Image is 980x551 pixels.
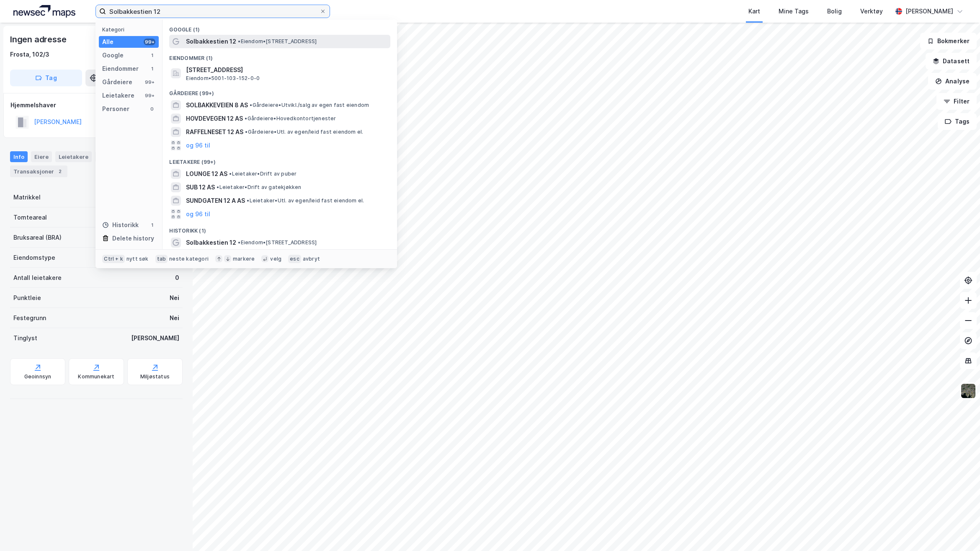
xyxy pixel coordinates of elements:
div: Info [10,151,28,162]
span: Leietaker • Utl. av egen/leid fast eiendom el. [247,197,364,204]
div: Kontrollprogram for chat [938,511,980,551]
div: Kategori [102,26,159,33]
div: Punktleie [13,293,41,303]
div: Antall leietakere [13,273,62,283]
button: Datasett [926,53,977,70]
div: 99+ [144,79,155,85]
div: Leietakere (99+) [162,152,397,167]
span: Leietaker • Drift av puber [229,171,297,177]
span: RAFFELNESET 12 AS [186,127,243,137]
span: • [217,184,219,190]
span: Gårdeiere • Hovedkontortjenester [245,115,336,122]
div: 0 [175,273,179,283]
button: Bokmerker [920,33,977,49]
div: Geoinnsyn [24,373,52,380]
span: • [250,102,252,108]
span: SUB 12 AS [186,182,215,192]
input: Søk på adresse, matrikkel, gårdeiere, leietakere eller personer [106,5,320,18]
div: Tinglyst [13,333,37,343]
span: Gårdeiere • Utvikl./salg av egen fast eiendom [250,102,369,109]
div: 99+ [144,39,155,45]
button: og 96 til [186,209,210,219]
span: • [245,115,247,122]
div: [PERSON_NAME] [131,333,179,343]
div: Bruksareal (BRA) [13,233,62,243]
button: og 96 til [186,140,210,150]
div: Google (1) [162,20,397,35]
button: Tags [938,113,977,130]
div: Festegrunn [13,313,46,323]
div: Eiere [31,151,52,162]
div: [PERSON_NAME] [905,6,953,16]
div: Frosta, 102/3 [10,49,49,59]
div: 0 [149,106,155,112]
div: 99+ [144,92,155,99]
img: 9k= [960,383,976,399]
div: esc [288,255,301,263]
div: Eiendomstype [13,253,55,263]
div: 1 [149,222,155,228]
div: Verktøy [860,6,883,16]
div: neste kategori [169,256,209,262]
div: tab [155,255,168,263]
button: Tag [10,70,82,86]
div: Nei [170,293,179,303]
span: • [245,129,248,135]
span: • [238,38,240,44]
img: logo.a4113a55bc3d86da70a041830d287a7e.svg [13,5,75,18]
div: Eiendommer (1) [162,48,397,63]
div: Eiendommer [102,64,139,74]
div: Historikk [102,220,139,230]
span: Eiendom • [STREET_ADDRESS] [238,38,317,45]
div: Gårdeiere (99+) [162,83,397,98]
div: Matrikkel [13,192,41,202]
div: Miljøstatus [140,373,170,380]
div: Leietakere [102,91,134,101]
div: Nei [170,313,179,323]
button: Filter [936,93,977,110]
span: Leietaker • Drift av gatekjøkken [217,184,301,191]
div: Google [102,50,124,60]
div: Kart [748,6,760,16]
div: 1 [149,65,155,72]
div: Kommunekart [78,373,114,380]
div: Transaksjoner [10,166,67,177]
div: 2 [56,167,64,176]
button: Analyse [928,73,977,90]
div: Datasett [95,151,126,162]
span: LOUNGE 12 AS [186,169,227,179]
div: markere [233,256,255,262]
span: SUNDGATEN 12 A AS [186,196,245,206]
span: Gårdeiere • Utl. av egen/leid fast eiendom el. [245,129,363,135]
span: [STREET_ADDRESS] [186,65,387,75]
span: • [229,171,232,177]
span: SOLBAKKEVEIEN 8 AS [186,100,248,110]
span: Solbakkestien 12 [186,36,236,47]
div: Ingen adresse [10,33,68,46]
div: Delete history [112,233,154,243]
div: nytt søk [126,256,149,262]
div: Alle [102,37,113,47]
div: avbryt [303,256,320,262]
div: Ctrl + k [102,255,125,263]
span: HOVDEVEGEN 12 AS [186,114,243,124]
span: • [247,197,249,204]
span: • [238,239,240,246]
span: Eiendom • 5001-103-152-0-0 [186,75,260,82]
div: Gårdeiere [102,77,132,87]
div: Mine Tags [779,6,809,16]
div: velg [270,256,281,262]
div: Historikk (1) [162,221,397,236]
div: Tomteareal [13,212,47,222]
div: Leietakere [55,151,92,162]
div: Hjemmelshaver [10,100,182,110]
div: Bolig [827,6,842,16]
span: Solbakkestien 12 [186,238,236,248]
iframe: Chat Widget [938,511,980,551]
div: Personer [102,104,129,114]
div: 1 [149,52,155,59]
span: Eiendom • [STREET_ADDRESS] [238,239,317,246]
